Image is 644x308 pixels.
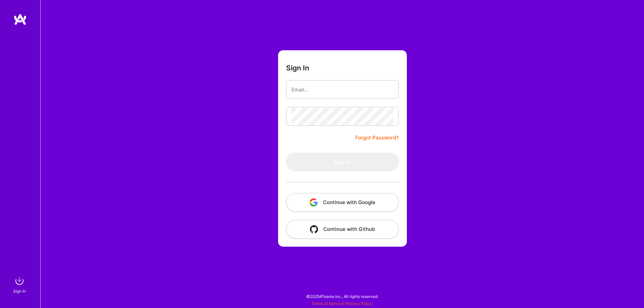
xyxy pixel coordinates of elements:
[310,198,318,206] img: icon
[286,193,399,212] button: Continue with Google
[13,13,27,25] img: logo
[286,220,399,239] button: Continue with Github
[312,301,343,306] a: Terms of Service
[310,225,318,233] img: icon
[286,64,309,72] h3: Sign In
[40,288,644,305] div: © 2025 ATeams Inc., All rights reserved.
[291,81,393,98] input: Email...
[312,301,373,306] span: |
[13,274,26,288] img: sign in
[13,288,26,295] div: Sign In
[345,301,373,306] a: Privacy Policy
[14,274,26,295] a: sign inSign In
[355,134,399,142] a: Forgot Password?
[286,152,399,171] button: Sign In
